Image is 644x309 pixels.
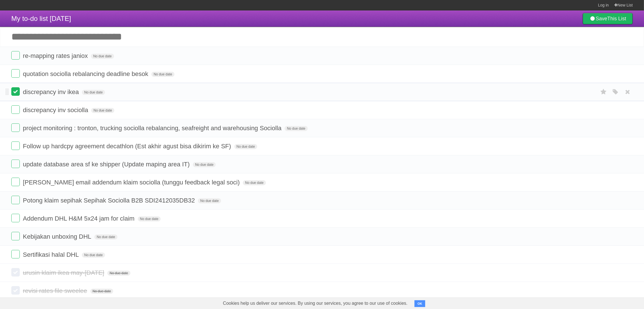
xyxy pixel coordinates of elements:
span: update database area sf ke shipper (Update maping area IT) [23,161,191,168]
a: SaveThis List [583,13,633,24]
label: Done [11,87,20,96]
span: No due date [138,216,161,221]
span: Follow up hardcpy agreement decathlon (Est akhir agust bisa dikirim ke SF) [23,143,232,150]
span: No due date [90,289,113,294]
span: No due date [82,253,105,258]
span: No due date [91,108,114,113]
span: Cookies help us deliver our services. By using our services, you agree to our use of cookies. [217,298,413,309]
span: No due date [285,126,307,131]
span: quotation sociolla rebalancing deadline besok [23,70,150,77]
span: discrepancy inv ikea [23,88,80,95]
b: This List [607,16,626,21]
label: Done [11,69,20,78]
label: Done [11,214,20,222]
label: Done [11,232,20,240]
label: Done [11,268,20,277]
span: project monitoring : tronton, trucking sociolla rebalancing, seafreight and warehousing Sociolla [23,125,283,132]
span: No due date [234,144,257,149]
button: OK [414,300,425,307]
span: discrepancy inv sociolla [23,106,89,114]
label: Done [11,178,20,186]
span: No due date [198,198,221,203]
label: Done [11,286,20,295]
span: Potong klaim sepihak Sepihak Sociolla B2B SDI2412035DB32 [23,197,196,204]
span: No due date [243,180,266,185]
span: No due date [94,234,117,240]
span: No due date [151,72,174,77]
span: No due date [107,271,130,276]
label: Done [11,123,20,132]
label: Done [11,105,20,114]
label: Done [11,142,20,150]
label: Done [11,196,20,204]
span: My to-do list [DATE] [11,15,71,22]
span: No due date [82,90,105,95]
label: Star task [598,87,609,97]
span: Kebijakan unboxing DHL [23,233,93,240]
span: urusin klaim ikea may-[DATE] [23,269,106,276]
span: [PERSON_NAME] email addendum klaim sociolla (tunggu feedback legal soci) [23,179,241,186]
span: Addendum DHL H&M 5x24 jam for claim [23,215,136,222]
span: revisi rates file sweelee [23,287,88,294]
span: No due date [91,54,114,59]
span: No due date [193,162,216,167]
label: Done [11,250,20,258]
span: re-mapping rates janiox [23,52,89,59]
span: Sertifikasi halal DHL [23,251,80,258]
label: Done [11,160,20,168]
label: Done [11,51,20,60]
